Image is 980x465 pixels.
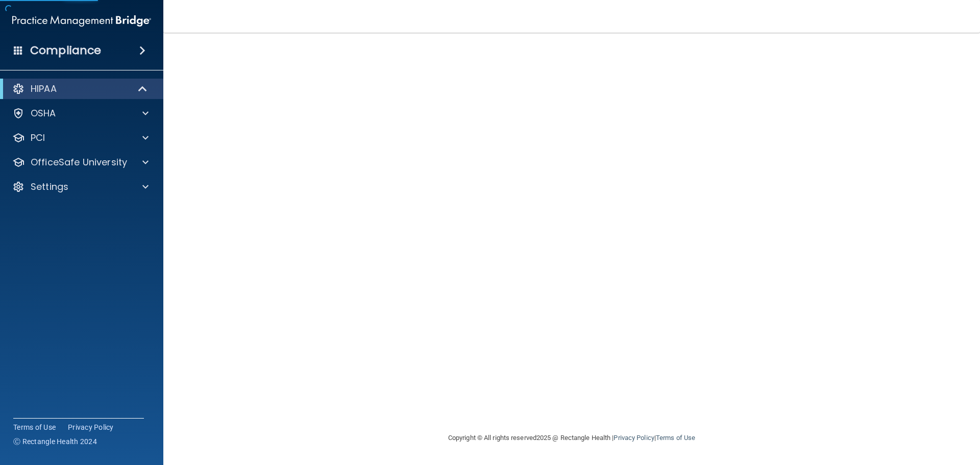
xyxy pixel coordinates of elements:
p: Settings [31,181,68,193]
a: Privacy Policy [68,422,114,432]
img: PMB logo [12,11,151,31]
a: Settings [12,181,149,193]
h4: Compliance [30,43,101,58]
a: Terms of Use [13,422,56,432]
a: Terms of Use [656,434,695,442]
a: OSHA [12,107,149,119]
a: OfficeSafe University [12,156,149,168]
p: OfficeSafe University [31,156,127,168]
div: Copyright © All rights reserved 2025 @ Rectangle Health | | [385,422,758,454]
p: PCI [31,132,45,144]
a: HIPAA [12,83,148,95]
a: Privacy Policy [614,434,654,442]
p: HIPAA [31,83,57,95]
p: OSHA [31,107,56,119]
a: PCI [12,132,149,144]
span: Ⓒ Rectangle Health 2024 [13,436,97,447]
